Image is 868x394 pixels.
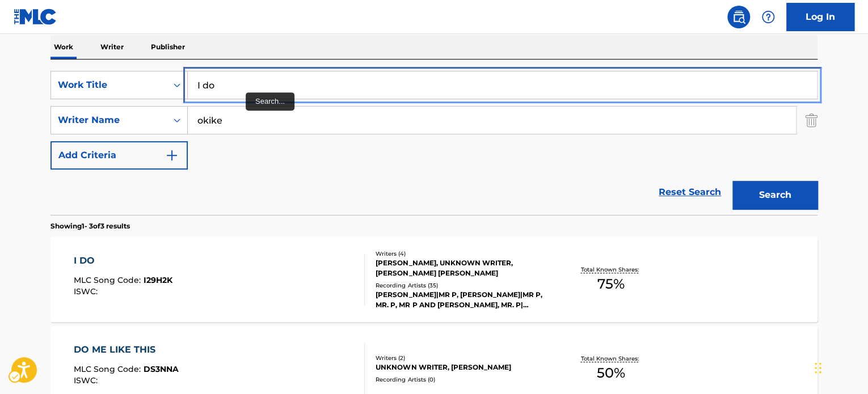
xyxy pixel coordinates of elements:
div: DO ME LIKE THIS [74,343,179,357]
div: Drag [815,351,821,385]
input: Search... [188,107,796,134]
p: Work [50,35,77,59]
p: Showing 1 - 3 of 3 results [50,221,130,231]
iframe: Hubspot Iframe [811,340,868,394]
div: Writers ( 4 ) [376,249,547,258]
form: Search Form [50,71,818,215]
a: Reset Search [653,180,727,205]
p: Total Known Shares: [580,354,641,363]
p: Writer [97,35,127,59]
span: I29H2K [144,275,172,285]
span: 75 % [597,274,625,294]
button: Search [732,181,818,209]
div: Writer Name [58,113,160,127]
div: I DO [74,254,172,268]
img: search [732,10,745,24]
span: 50 % [597,363,625,383]
img: Delete Criterion [805,106,818,134]
div: Chat Widget [811,340,868,394]
input: Search... [188,71,817,99]
div: UNKNOWN WRITER, [PERSON_NAME] [376,362,547,372]
span: MLC Song Code : [74,364,144,374]
div: Recording Artists ( 35 ) [376,281,547,290]
div: [PERSON_NAME]|MR P, [PERSON_NAME]|MR P, MR. P, MR P AND [PERSON_NAME], MR. P|[PERSON_NAME] [376,290,547,310]
button: Add Criteria [50,141,188,170]
p: Publisher [148,35,188,59]
div: Writers ( 2 ) [376,354,547,362]
div: Work Title [58,78,160,92]
span: ISWC : [74,375,100,385]
img: MLC Logo [14,9,57,25]
img: 9d2ae6d4665cec9f34b9.svg [165,149,179,162]
span: ISWC : [74,286,100,296]
div: Recording Artists ( 0 ) [376,375,547,384]
img: help [761,10,775,24]
span: DS3NNA [144,364,179,374]
p: Total Known Shares: [580,265,641,274]
a: I DOMLC Song Code:I29H2KISWC:Writers (4)[PERSON_NAME], UNKNOWN WRITER, [PERSON_NAME] [PERSON_NAME... [50,237,818,322]
span: MLC Song Code : [74,275,144,285]
div: [PERSON_NAME], UNKNOWN WRITER, [PERSON_NAME] [PERSON_NAME] [376,258,547,278]
a: Log In [786,3,854,31]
